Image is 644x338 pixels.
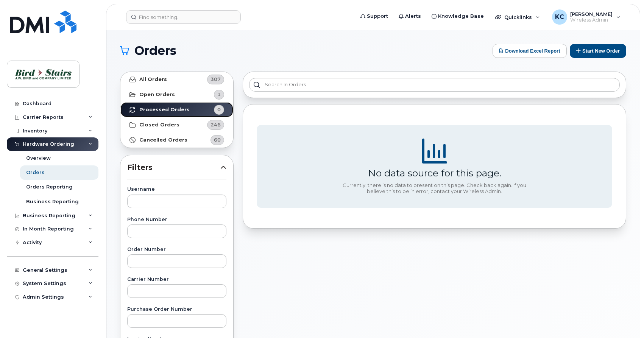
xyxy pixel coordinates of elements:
[120,87,233,102] a: Open Orders1
[211,76,221,83] span: 307
[120,72,233,87] a: All Orders307
[139,122,179,128] strong: Closed Orders
[139,137,187,143] strong: Cancelled Orders
[127,277,226,282] label: Carrier Number
[120,117,233,132] a: Closed Orders246
[134,45,176,56] span: Orders
[127,217,226,222] label: Phone Number
[127,307,226,312] label: Purchase Order Number
[127,162,220,173] span: Filters
[211,121,221,128] span: 246
[611,305,638,332] iframe: Messenger Launcher
[217,91,221,98] span: 1
[493,44,567,58] button: Download Excel Report
[214,136,221,143] span: 60
[340,182,529,194] div: Currently, there is no data to present on this page. Check back again. If you believe this to be ...
[249,78,620,92] input: Search in orders
[120,102,233,117] a: Processed Orders0
[139,92,175,98] strong: Open Orders
[368,167,501,179] div: No data source for this page.
[570,44,626,58] button: Start New Order
[120,132,233,148] a: Cancelled Orders60
[127,247,226,252] label: Order Number
[127,187,226,192] label: Username
[139,76,167,83] strong: All Orders
[139,107,190,113] strong: Processed Orders
[217,106,221,113] span: 0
